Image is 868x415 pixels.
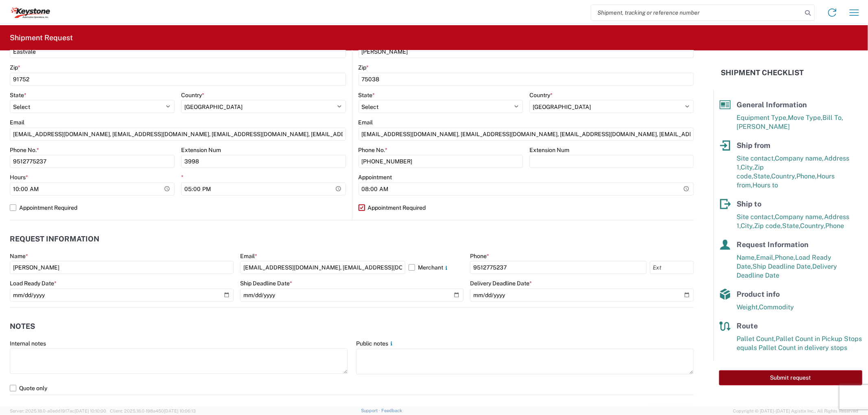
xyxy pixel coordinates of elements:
span: Zip code, [754,222,782,230]
span: [DATE] 10:10:00 [74,408,106,413]
label: Ship Deadline Date [240,280,292,287]
span: Bill To, [822,114,843,122]
label: Country [529,91,553,99]
span: Phone, [775,254,795,261]
span: [PERSON_NAME] [737,123,790,130]
span: City, [741,163,754,171]
label: Extension Num [529,146,569,154]
label: State [359,91,375,99]
span: Route [737,322,758,330]
span: Ship from [737,141,770,150]
span: City, [741,222,754,230]
span: Phone, [796,172,817,180]
span: Email, [756,254,775,261]
span: State, [753,172,771,180]
input: Ext [650,261,694,274]
label: Zip [10,64,20,71]
span: Company name, [775,154,824,162]
label: Public notes [356,340,395,347]
label: State [10,91,26,99]
label: Email [240,252,257,260]
label: Quote only [10,382,694,395]
a: Feedback [381,408,402,413]
label: Phone No. [10,146,39,154]
span: Country, [800,222,825,230]
label: Name [10,252,28,260]
label: Email [10,119,24,126]
span: Site contact, [737,154,775,162]
span: Name, [737,254,756,261]
span: Server: 2025.18.0-a0edd1917ac [10,408,106,413]
span: Copyright © [DATE]-[DATE] Agistix Inc., All Rights Reserved [733,407,858,415]
span: Country, [771,172,796,180]
span: Request Information [737,240,809,249]
span: Equipment Type, [737,114,788,122]
span: Product info [737,290,780,298]
label: Phone [470,252,489,260]
span: Weight, [737,303,759,311]
h2: Shipment Checklist [721,68,804,78]
input: Shipment, tracking or reference number [591,5,802,20]
span: Hours to [752,181,778,189]
label: Appointment Required [10,201,346,214]
label: Email [359,119,373,126]
span: Commodity [759,303,794,311]
span: Ship to [737,200,761,208]
label: Phone No. [359,146,388,154]
span: Client: 2025.18.0-198a450 [110,408,196,413]
label: Extension Num [181,146,221,154]
label: Country [181,91,204,99]
span: Pallet Count in Pickup Stops equals Pallet Count in delivery stops [737,335,862,352]
label: Merchant [409,261,464,274]
span: Site contact, [737,213,775,221]
span: Ship Deadline Date, [752,263,812,270]
label: Internal notes [10,340,46,347]
label: Hours [10,174,28,181]
label: Zip [359,64,369,71]
h2: Request Information [10,235,99,243]
span: General Information [737,100,807,109]
h2: Notes [10,322,35,330]
span: Pallet Count, [737,335,776,343]
h2: Shipment Request [10,33,73,43]
span: [DATE] 10:06:13 [164,408,196,413]
span: State, [782,222,800,230]
button: Submit request [719,370,862,385]
label: Appointment [359,174,392,181]
span: Phone [825,222,844,230]
span: Move Type, [788,114,822,122]
span: Company name, [775,213,824,221]
a: Support [361,408,381,413]
label: Delivery Deadline Date [470,280,532,287]
label: Load Ready Date [10,280,57,287]
label: Appointment Required [359,201,694,214]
